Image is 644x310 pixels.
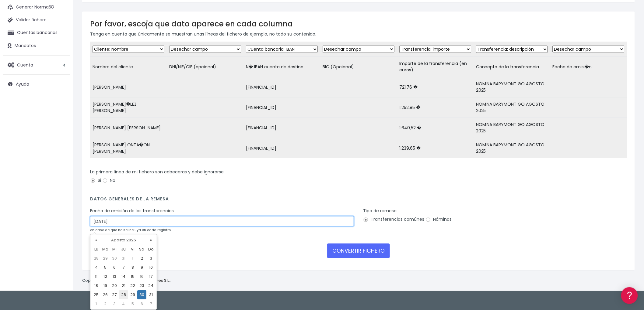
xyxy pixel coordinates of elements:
[102,177,115,184] label: No
[6,162,116,173] button: Contáctanos
[101,281,110,290] td: 19
[92,263,101,272] td: 4
[90,227,171,232] small: en caso de que no se incluya en cada registro
[3,59,70,71] a: Cuenta
[128,263,137,272] td: 8
[474,77,550,97] td: NOMINA BARYMONT GO AGOSTO 2025
[474,138,550,158] td: NOMINA BARYMONT GO AGOSTO 2025
[110,245,119,254] th: Mi
[119,254,128,263] td: 31
[6,96,116,105] a: Videotutoriales
[397,97,474,118] td: 1.252,85 �
[110,263,119,272] td: 6
[146,254,156,263] td: 3
[128,290,137,299] td: 29
[243,77,320,97] td: [FINANCIAL_ID]
[137,263,146,272] td: 9
[101,236,146,245] th: Agosto 2025
[146,263,156,272] td: 10
[146,272,156,281] td: 17
[363,216,424,223] label: Transferencias comúnes
[92,281,101,290] td: 18
[110,254,119,263] td: 30
[320,57,397,77] td: BIC (Opcional)
[146,236,156,245] th: »
[3,1,70,14] a: Generar Norma58
[137,254,146,263] td: 2
[128,254,137,263] td: 1
[243,97,320,118] td: [FINANCIAL_ID]
[119,245,128,254] th: Ju
[82,278,171,284] p: Copyright © 2025 .
[3,26,70,39] a: Cuentas bancarias
[119,290,128,299] td: 28
[6,77,116,86] a: Formatos
[137,245,146,254] th: Sa
[90,31,627,37] p: Tenga en cuenta que únicamente se muestran unas líneas del fichero de ejemplo, no todo su contenido.
[3,39,70,52] a: Mandatos
[474,97,550,118] td: NOMINA BARYMONT GO AGOSTO 2025
[6,146,116,152] div: Programadores
[146,245,156,254] th: Do
[6,67,116,73] div: Convertir ficheros
[110,272,119,281] td: 13
[90,208,174,214] label: Fecha de emisión de las transferencias
[90,169,224,175] label: La primera línea de mi fichero son cabeceras y debe ignorarse
[110,290,119,299] td: 27
[146,281,156,290] td: 24
[101,254,110,263] td: 29
[243,138,320,158] td: [FINANCIAL_ID]
[101,245,110,254] th: Ma
[397,57,474,77] td: Importe de la transferencia (en euros)
[92,245,101,254] th: Lu
[119,299,128,308] td: 4
[92,236,101,245] th: «
[3,14,70,26] a: Validar fichero
[6,130,116,140] a: General
[397,77,474,97] td: 721,76 �
[6,105,116,114] a: Perfiles de empresas
[146,290,156,299] td: 31
[128,245,137,254] th: Vi
[397,138,474,158] td: 1.239,65 �
[327,244,390,258] button: CONVERTIR FICHERO
[474,118,550,138] td: NOMINA BARYMONT GO AGOSTO 2025
[90,138,167,158] td: [PERSON_NAME] ONTA�ON, [PERSON_NAME]
[146,299,156,308] td: 7
[16,81,29,87] span: Ayuda
[90,118,167,138] td: [PERSON_NAME] [PERSON_NAME]
[90,57,167,77] td: Nombre del cliente
[6,42,116,48] div: Información general
[128,272,137,281] td: 15
[110,281,119,290] td: 20
[101,290,110,299] td: 26
[119,281,128,290] td: 21
[243,118,320,138] td: [FINANCIAL_ID]
[243,57,320,77] td: N� IBAN cuenta de destino
[6,121,116,126] div: Facturación
[90,19,627,28] h3: Por favor, escoja que dato aparece en cada columna
[425,216,452,223] label: Nóminas
[167,57,243,77] td: DNI/NIE/CIF (opcional)
[397,118,474,138] td: 1.640,52 �
[101,263,110,272] td: 5
[101,272,110,281] td: 12
[17,62,33,68] span: Cuenta
[90,97,167,118] td: [PERSON_NAME]�LEZ, [PERSON_NAME]
[6,155,116,165] a: API
[92,272,101,281] td: 11
[6,86,116,96] a: Problemas habituales
[92,290,101,299] td: 25
[3,78,70,90] a: Ayuda
[90,196,627,205] h4: Datos generales de la remesa
[128,281,137,290] td: 22
[137,290,146,299] td: 30
[92,254,101,263] td: 28
[137,299,146,308] td: 6
[550,57,627,77] td: Fecha de emisi�n
[363,208,397,214] label: Tipo de remesa
[110,299,119,308] td: 3
[119,263,128,272] td: 7
[119,272,128,281] td: 14
[474,57,550,77] td: Concepto de la transferencia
